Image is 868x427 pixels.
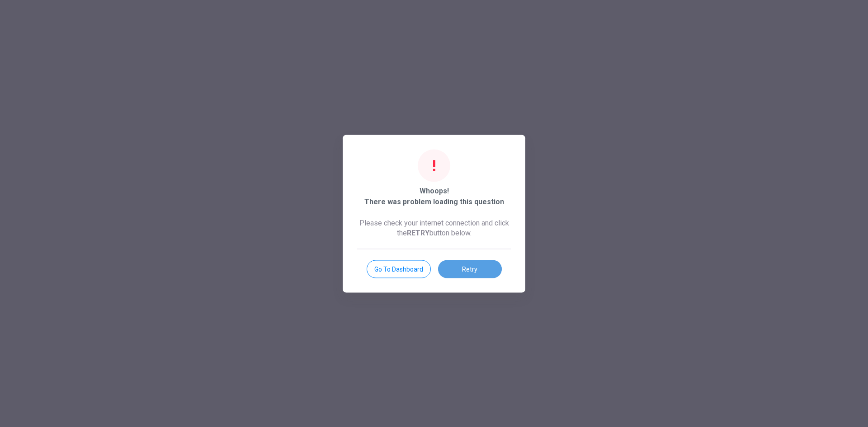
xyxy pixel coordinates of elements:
[438,260,502,278] button: Retry
[367,260,431,278] button: Go to Dashboard
[357,218,511,238] span: Please check your internet connection and click the button below.
[364,196,504,207] span: There was problem loading this question
[420,185,449,196] span: Whoops!
[407,228,429,237] b: RETRY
